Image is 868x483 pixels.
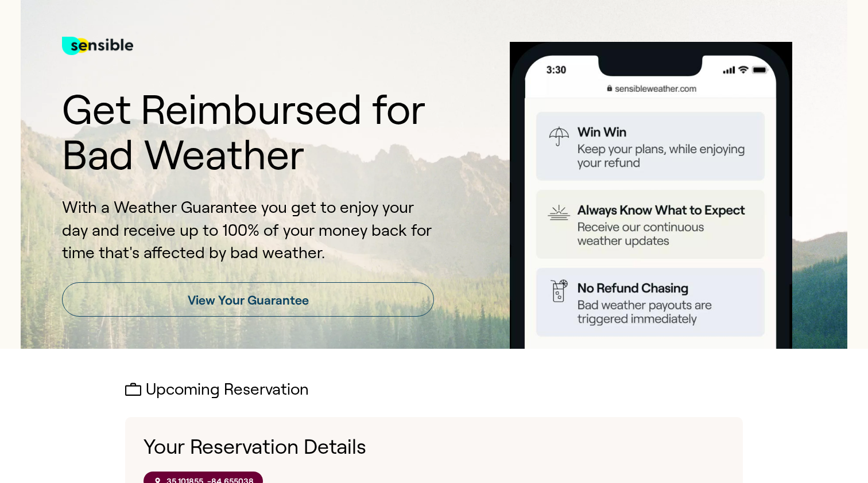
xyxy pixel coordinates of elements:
[62,282,434,317] a: View Your Guarantee
[125,381,743,399] h2: Upcoming Reservation
[144,435,724,458] h1: Your Reservation Details
[496,42,806,349] img: Product box
[62,23,133,69] img: test for bg
[62,196,434,264] p: With a Weather Guarantee you get to enjoy your day and receive up to 100% of your money back for ...
[62,87,434,178] h1: Get Reimbursed for Bad Weather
